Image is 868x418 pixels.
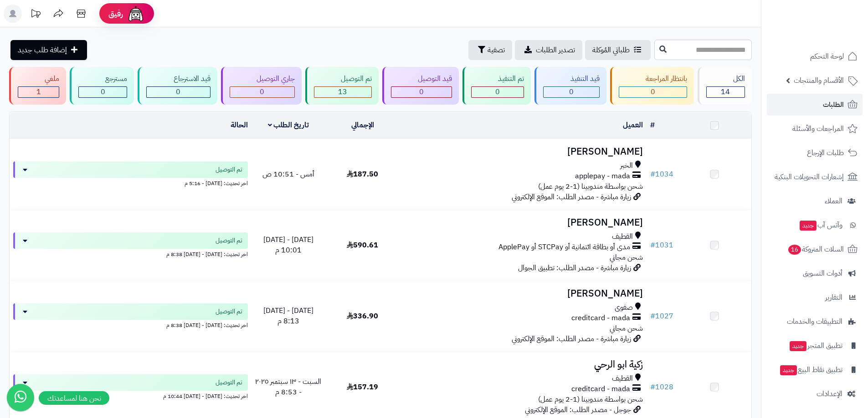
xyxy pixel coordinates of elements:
[619,74,687,84] div: بانتظار المراجعة
[767,142,863,164] a: طلبات الإرجاع
[767,383,863,405] a: الإعدادات
[650,120,655,131] a: #
[533,67,608,105] a: قيد التنفيذ 0
[391,74,452,84] div: قيد التوصيل
[650,169,673,180] a: #1034
[767,287,863,308] a: التقارير
[780,365,797,375] span: جديد
[403,359,643,370] h3: زكية ابو الرحي
[216,307,242,316] span: تم التوصيل
[825,291,842,304] span: التقارير
[525,404,631,415] span: جوجل - مصدر الطلب: الموقع الإلكتروني
[792,122,844,135] span: المراجعات والأسئلة
[78,74,127,84] div: مسترجع
[7,67,68,105] a: ملغي 1
[721,86,730,97] span: 14
[10,40,87,60] a: إضافة طلب جديد
[13,178,248,187] div: اخر تحديث: [DATE] - 5:16 م
[538,394,643,405] span: شحن بواسطة مندوبينا (1-2 يوم عمل)
[13,320,248,329] div: اخر تحديث: [DATE] - [DATE] 8:38 م
[571,384,630,394] span: creditcard - mada
[79,87,127,97] div: 0
[255,376,321,398] span: السبت - ١٣ سبتمبر ٢٠٢٥ - 8:53 م
[543,74,599,84] div: قيد التنفيذ
[823,98,844,111] span: الطلبات
[518,262,631,273] span: زيارة مباشرة - مصدر الطلب: تطبيق الجوال
[262,169,314,180] span: أمس - 10:51 ص
[24,5,47,25] a: تحديثات المنصة
[790,341,806,351] span: جديد
[696,67,754,105] a: الكل14
[391,87,452,97] div: 0
[767,45,863,67] a: لوحة التحكم
[650,169,655,180] span: #
[403,217,643,228] h3: [PERSON_NAME]
[347,240,378,251] span: 590.61
[767,166,863,188] a: إشعارات التحويلات البنكية
[347,311,378,322] span: 336.90
[147,87,210,97] div: 0
[619,87,687,97] div: 0
[303,67,380,105] a: تم التوصيل 13
[787,315,842,328] span: التطبيقات والخدمات
[817,388,842,400] span: الإعدادات
[219,67,303,105] a: جاري التوصيل 0
[569,86,574,97] span: 0
[127,5,145,23] img: ai-face.png
[230,87,294,97] div: 0
[260,86,264,97] span: 0
[571,313,630,323] span: creditcard - mada
[515,40,582,60] a: تصدير الطلبات
[468,40,512,60] button: تصفية
[767,238,863,260] a: السلات المتروكة16
[471,74,524,84] div: تم التنفيذ
[544,87,599,97] div: 0
[488,45,505,55] span: تصفية
[650,311,655,322] span: #
[18,87,59,97] div: 1
[800,221,817,231] span: جديد
[788,245,801,255] span: 16
[347,169,378,180] span: 187.50
[351,120,374,131] a: الإجمالي
[706,74,745,84] div: الكل
[472,87,524,97] div: 0
[380,67,461,105] a: قيد التوصيل 0
[176,86,180,97] span: 0
[268,120,309,131] a: تاريخ الطلب
[18,74,59,84] div: ملغي
[403,288,643,299] h3: [PERSON_NAME]
[767,335,863,357] a: تطبيق المتجرجديد
[787,243,844,256] span: السلات المتروكة
[314,87,371,97] div: 13
[585,40,651,60] a: طلباتي المُوكلة
[13,391,248,400] div: اخر تحديث: [DATE] - [DATE] 10:44 م
[794,74,844,87] span: الأقسام والمنتجات
[650,311,673,322] a: #1027
[512,191,631,202] span: زيارة مباشرة - مصدر الطلب: الموقع الإلكتروني
[767,311,863,332] a: التطبيقات والخدمات
[108,8,123,19] span: رفيق
[347,382,378,393] span: 157.19
[419,86,424,97] span: 0
[651,86,655,97] span: 0
[767,190,863,212] a: العملاء
[512,333,631,344] span: زيارة مباشرة - مصدر الطلب: الموقع الإلكتروني
[536,45,575,55] span: تصدير الطلبات
[338,86,347,97] span: 13
[807,146,844,159] span: طلبات الإرجاع
[231,120,248,131] a: الحالة
[810,50,844,63] span: لوحة التحكم
[610,252,643,263] span: شحن مجاني
[101,86,105,97] span: 0
[803,267,842,280] span: أدوات التسويق
[767,94,863,116] a: الطلبات
[650,382,673,393] a: #1028
[799,219,842,232] span: وآتس آب
[592,45,630,55] span: طلباتي المُوكلة
[495,86,500,97] span: 0
[623,120,643,131] a: العميل
[610,323,643,334] span: شحن مجاني
[575,171,630,181] span: applepay - mada
[775,171,844,183] span: إشعارات التحويلات البنكية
